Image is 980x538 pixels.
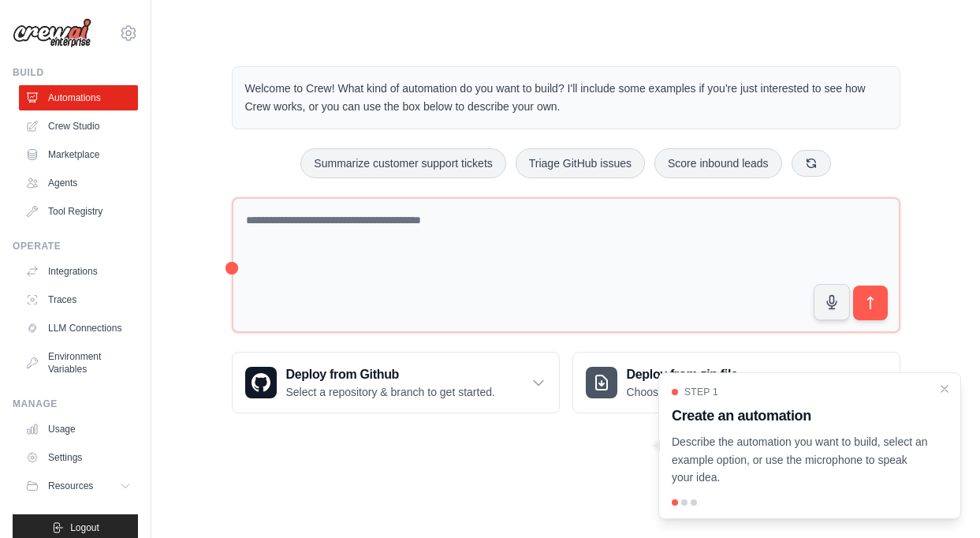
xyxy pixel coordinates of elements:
[19,170,138,196] a: Agents
[19,114,138,139] a: Crew Studio
[13,18,91,48] img: Logo
[627,365,760,384] h3: Deploy from zip file
[19,473,138,499] button: Resources
[300,148,505,178] button: Summarize customer support tickets
[13,240,138,252] div: Operate
[672,405,929,427] h3: Create an automation
[19,142,138,167] a: Marketplace
[245,80,887,116] p: Welcome to Crew! What kind of automation do you want to build? I'll include some examples if you'...
[19,316,138,341] a: LLM Connections
[286,384,495,400] p: Select a repository & branch to get started.
[13,398,138,410] div: Manage
[901,462,980,538] iframe: Chat Widget
[19,445,138,470] a: Settings
[19,199,138,224] a: Tool Registry
[19,287,138,312] a: Traces
[654,148,782,178] button: Score inbound leads
[286,365,495,384] h3: Deploy from Github
[672,433,929,487] p: Describe the automation you want to build, select an example option, or use the microphone to spe...
[13,66,138,79] div: Build
[19,344,138,382] a: Environment Variables
[516,148,645,178] button: Triage GitHub issues
[48,480,93,492] span: Resources
[19,417,138,442] a: Usage
[938,383,951,395] button: Close walkthrough
[627,384,760,400] p: Choose a zip file to upload.
[684,386,718,398] span: Step 1
[70,521,99,534] span: Logout
[19,85,138,110] a: Automations
[19,259,138,284] a: Integrations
